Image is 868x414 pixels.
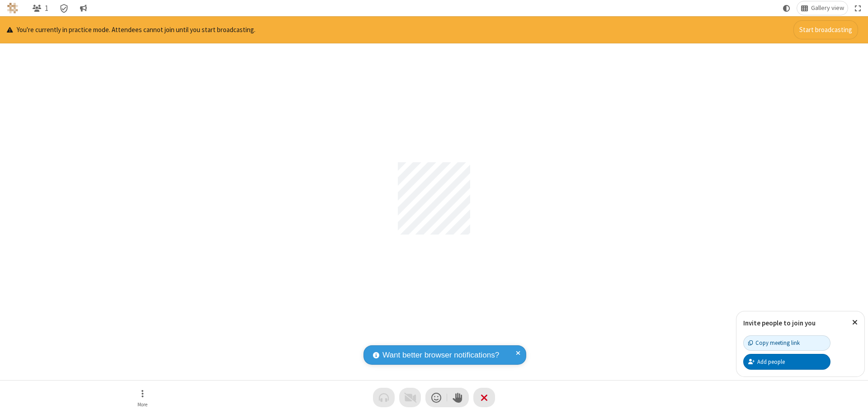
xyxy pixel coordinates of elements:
[743,319,816,327] label: Invite people to join you
[811,5,844,12] span: Gallery view
[447,388,469,407] button: Raise hand
[743,335,830,351] button: Copy meeting link
[45,4,48,13] span: 1
[748,339,800,347] div: Copy meeting link
[845,311,864,334] button: Close popover
[373,388,395,407] button: Audio problem - check your Internet connection or call by phone
[793,20,858,39] button: Start broadcasting
[473,388,495,407] button: End or leave meeting
[743,354,830,369] button: Add people
[7,25,255,35] p: You're currently in practice mode. Attendees cannot join until you start broadcasting.
[382,349,499,361] span: Want better browser notifications?
[28,1,52,15] button: Open participant list
[797,1,848,15] button: Change layout
[425,388,447,407] button: Send a reaction
[56,1,73,15] div: Meeting details Encryption enabled
[137,402,147,407] span: More
[399,388,421,407] button: Video
[779,1,794,15] button: Using system theme
[7,3,18,14] img: QA Selenium DO NOT DELETE OR CHANGE
[851,1,865,15] button: Fullscreen
[76,1,90,15] button: Conversation
[129,385,156,410] button: Open menu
